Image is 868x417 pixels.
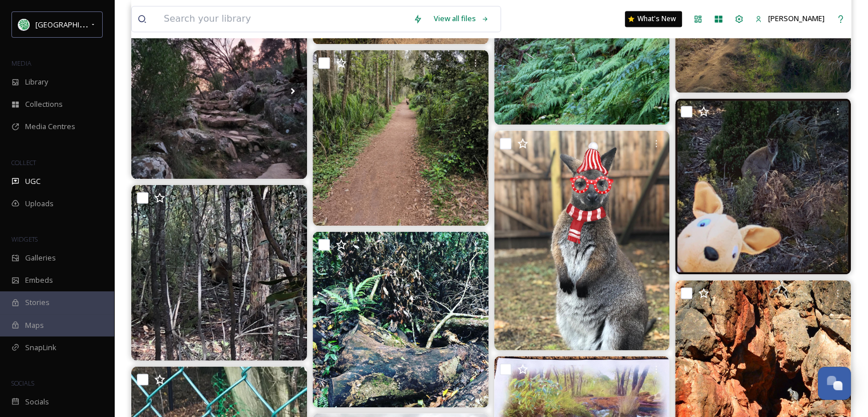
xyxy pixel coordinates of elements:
[25,77,48,87] span: Library
[158,6,407,31] input: Search your library
[494,10,670,125] img: Where’s Wallaby? Spot the wallaby in all the green 🌱 #hiddenwallaby #wallaby #hidden #whereswalla...
[25,297,50,308] span: Stories
[625,11,682,27] a: What's New
[494,130,670,350] img: Hi folks! Welcome to our game of #whereswallaby Can you see me amidst the dead old winter greener...
[675,98,851,274] img: #whereswallaby Catching up with cousin Bill. 🦘🦘#familyreunion #wallysfamily #theyreeverywhere #bu...
[313,231,488,407] img: Spot the rock wallaby #whereswallaby #rockwallaby #nature #wildlifewalks
[25,275,53,286] span: Embeds
[25,342,56,353] span: SnapLink
[35,19,108,30] span: [GEOGRAPHIC_DATA]
[25,176,41,187] span: UGC
[428,7,495,30] a: View all files
[313,50,488,226] img: i spy something in the distance.. #walkswithkj #earlymorningwalks #inthewetlands #northernbeaches...
[11,379,34,387] span: SOCIALS
[25,320,44,331] span: Maps
[11,59,31,67] span: MEDIA
[25,252,56,263] span: Galleries
[25,121,75,132] span: Media Centres
[18,19,30,30] img: Facebook%20Icon.png
[131,3,307,179] img: Zig Zag mornings. So good! #whereswallaby #fridayvibes #backintheswingofthings
[11,158,36,167] span: COLLECT
[818,367,851,400] button: Open Chat
[749,7,830,30] a: [PERSON_NAME]
[25,99,63,110] span: Collections
[131,185,307,360] img: Visiting the locals in their backyard today. A beautiful swamp wallaby (wallabia bicolour) and he...
[768,13,825,23] span: [PERSON_NAME]
[11,235,38,243] span: WIDGETS
[25,198,54,209] span: Uploads
[25,396,49,407] span: Socials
